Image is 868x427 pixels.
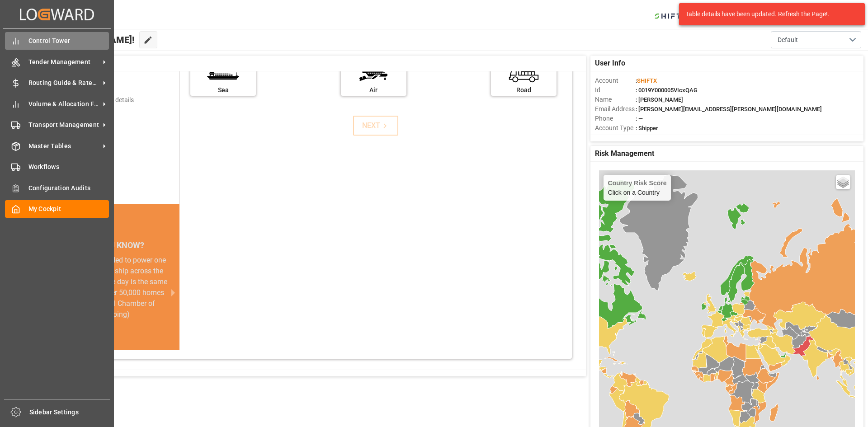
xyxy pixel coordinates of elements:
[685,9,852,19] div: Table details have been updated. Refresh the Page!.
[595,148,654,159] span: Risk Management
[778,35,798,45] span: Default
[608,179,667,196] div: Click on a Country
[29,408,110,417] span: Sidebar Settings
[28,204,109,214] span: My Cockpit
[636,115,643,122] span: : —
[637,77,657,84] span: SHIFTX
[38,31,135,48] span: Hello [PERSON_NAME]!
[167,255,179,331] button: next slide / item
[28,57,100,67] span: Tender Management
[595,104,636,114] span: Email Address
[636,87,698,94] span: : 0019Y000005VIcxQAG
[28,36,109,46] span: Control Tower
[345,85,402,95] div: Air
[636,106,822,113] span: : [PERSON_NAME][EMAIL_ADDRESS][PERSON_NAME][DOMAIN_NAME]
[195,85,251,95] div: Sea
[595,76,636,85] span: Account
[353,116,398,136] button: NEXT
[28,120,100,130] span: Transport Management
[595,123,636,133] span: Account Type
[5,200,109,218] a: My Cockpit
[595,114,636,123] span: Phone
[49,236,179,255] div: DID YOU KNOW?
[595,95,636,104] span: Name
[771,31,861,48] button: open menu
[362,120,390,131] div: NEXT
[5,32,109,50] a: Control Tower
[595,85,636,95] span: Id
[5,158,109,176] a: Workflows
[495,85,552,95] div: Road
[60,255,169,320] div: The energy needed to power one large container ship across the ocean in a single day is the same ...
[28,141,100,151] span: Master Tables
[836,175,850,189] a: Layers
[636,77,657,84] span: :
[595,58,625,69] span: User Info
[608,179,667,187] h4: Country Risk Score
[28,78,100,88] span: Routing Guide & Rates MGMT
[28,183,109,193] span: Configuration Audits
[28,99,100,109] span: Volume & Allocation Forecast
[28,162,109,172] span: Workflows
[654,7,699,23] img: Bildschirmfoto%202024-11-13%20um%2009.31.44.png_1731487080.png
[636,125,658,131] span: : Shipper
[636,96,683,103] span: : [PERSON_NAME]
